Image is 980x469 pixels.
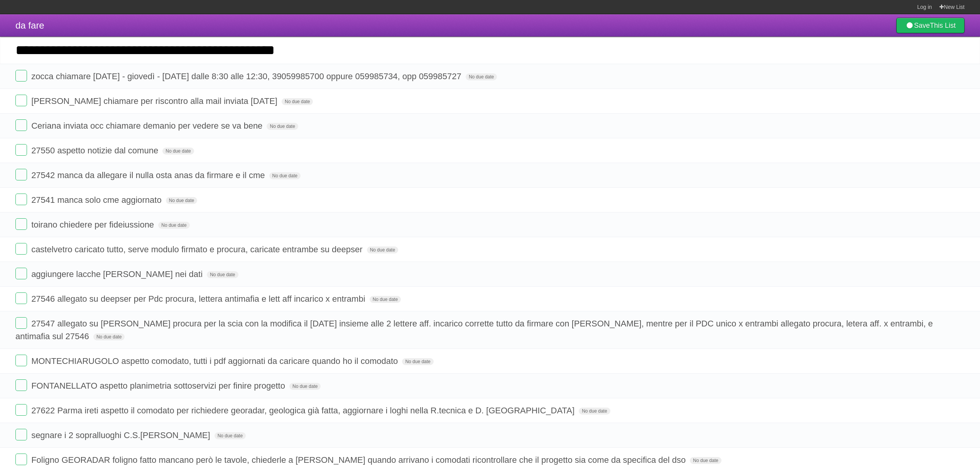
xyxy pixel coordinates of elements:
label: Done [15,317,27,329]
label: Done [15,144,27,156]
span: No due date [282,98,313,105]
span: MONTECHIARUGOLO aspetto comodato, tutti i pdf aggiornati da caricare quando ho il comodato [31,356,400,366]
span: toirano chiedere per fideiussione [31,220,156,229]
label: Done [15,454,27,465]
span: 27547 allegato su [PERSON_NAME] procura per la scia con la modifica il [DATE] insieme alle 2 lett... [15,319,933,341]
span: No due date [215,432,246,439]
b: This List [930,22,956,29]
span: No due date [162,148,194,155]
span: No due date [267,123,298,130]
span: No due date [289,383,321,390]
span: No due date [207,271,238,278]
label: Done [15,194,27,205]
span: No due date [367,246,398,253]
label: Done [15,169,27,180]
span: 27541 manca solo cme aggiornato [31,195,164,205]
label: Done [15,379,27,391]
span: 27546 allegato su deepser per Pdc procura, lettera antimafia e lett aff incarico x entrambi [31,294,367,304]
label: Done [15,292,27,304]
label: Done [15,268,27,279]
span: No due date [158,222,189,229]
span: Ceriana inviata occ chiamare demanio per vedere se va bene [31,121,264,131]
span: 27550 aspetto notizie dal comune [31,146,160,155]
span: No due date [166,197,197,204]
span: Foligno GEORADAR foligno fatto mancano però le tavole, chiederle a [PERSON_NAME] quando arrivano ... [31,455,688,465]
span: No due date [466,73,497,80]
label: Done [15,404,27,416]
span: 27622 Parma ireti aspetto il comodato per richiedere georadar, geologica già fatta, aggiornare i ... [31,406,576,415]
label: Done [15,429,27,440]
span: No due date [579,408,610,415]
span: 27542 manca da allegare il nulla osta anas da firmare e il cme [31,170,267,180]
label: Done [15,95,27,106]
span: da fare [15,20,44,31]
span: No due date [402,358,433,365]
a: SaveThis List [896,18,965,33]
span: zocca chiamare [DATE] - giovedì - [DATE] dalle 8:30 alle 12:30, 39059985700 oppure 059985734, opp... [31,71,463,81]
span: No due date [93,333,125,340]
span: aggiungere lacche [PERSON_NAME] nei dati [31,269,204,279]
label: Done [15,355,27,366]
span: segnare i 2 sopralluoghi C.S.[PERSON_NAME] [31,430,212,440]
span: castelvetro caricato tutto, serve modulo firmato e procura, caricate entrambe su deepser [31,245,364,254]
span: FONTANELLATO aspetto planimetria sottoservizi per finire progetto [31,381,287,391]
label: Done [15,218,27,230]
label: Done [15,70,27,82]
span: No due date [690,457,721,464]
span: No due date [269,172,301,179]
label: Done [15,243,27,255]
span: [PERSON_NAME] chiamare per riscontro alla mail inviata [DATE] [31,96,279,106]
label: Done [15,119,27,131]
span: No due date [370,296,401,303]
